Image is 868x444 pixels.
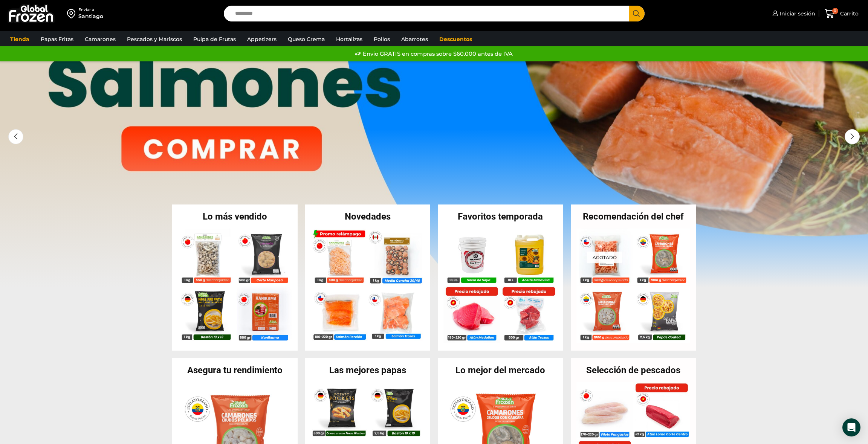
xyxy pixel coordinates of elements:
[243,32,280,46] a: Appetizers
[571,212,696,221] h2: Recomendación del chef
[67,7,78,20] img: address-field-icon.svg
[838,10,859,17] span: Carrito
[78,12,103,20] div: Santiago
[284,32,329,46] a: Queso Crema
[823,5,860,23] a: 0 Carrito
[397,32,432,46] a: Abarrotes
[629,6,645,21] button: Search button
[37,32,77,46] a: Papas Fritas
[436,32,476,46] a: Descuentos
[778,10,815,17] span: Iniciar sesión
[172,212,298,221] h2: Lo más vendido
[438,212,563,221] h2: Favoritos temporada
[770,6,815,21] a: Iniciar sesión
[305,212,431,221] h2: Novedades
[78,7,103,12] div: Enviar a
[842,418,860,436] div: Open Intercom Messenger
[8,129,23,144] div: Previous slide
[370,32,394,46] a: Pollos
[172,366,298,375] h2: Asegura tu rendimiento
[81,32,119,46] a: Camarones
[587,251,622,263] p: Agotado
[123,32,186,46] a: Pescados y Mariscos
[332,32,366,46] a: Hortalizas
[189,32,240,46] a: Pulpa de Frutas
[845,129,860,144] div: Next slide
[832,8,838,14] span: 0
[571,366,696,375] h2: Selección de pescados
[305,366,431,375] h2: Las mejores papas
[438,366,563,375] h2: Lo mejor del mercado
[6,32,33,46] a: Tienda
